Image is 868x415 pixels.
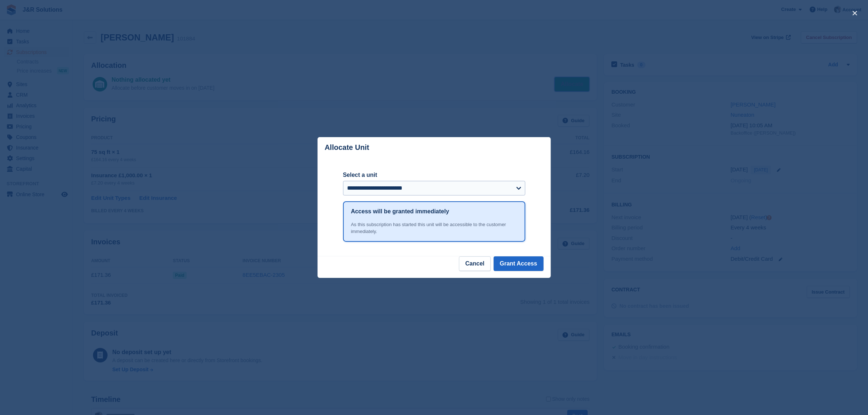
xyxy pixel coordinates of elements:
button: Cancel [459,256,490,271]
label: Select a unit [343,171,525,179]
button: close [849,7,861,19]
button: Grant Access [494,256,544,271]
h1: Access will be granted immediately [351,207,449,216]
p: Allocate Unit [325,143,369,152]
div: As this subscription has started this unit will be accessible to the customer immediately. [351,221,517,235]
